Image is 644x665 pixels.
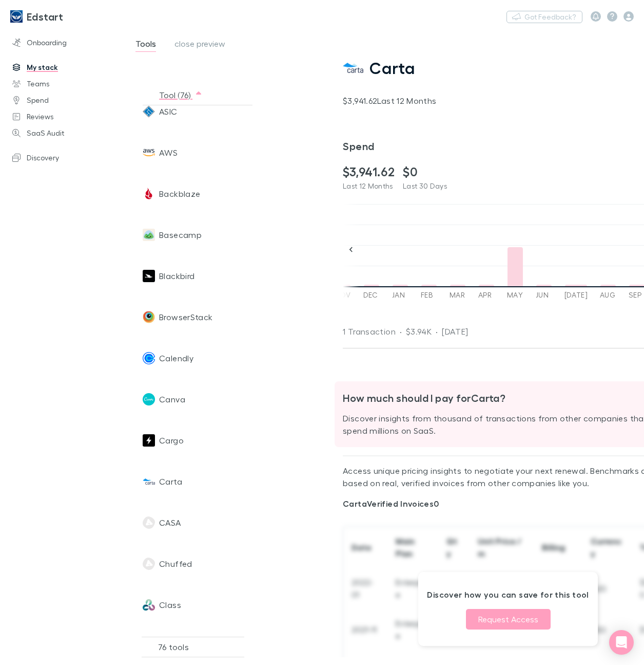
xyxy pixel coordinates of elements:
[159,173,200,214] span: Backblaze
[343,164,395,179] h2: $3,941.62
[506,11,582,23] button: Got Feedback?
[507,291,523,299] span: May
[10,10,23,23] img: Edstart's Logo
[450,291,466,299] span: Mar
[466,609,551,630] button: Request Access
[470,568,534,609] td: 18.76
[159,420,184,461] span: Cargo
[582,568,632,609] td: AUD
[159,91,177,132] span: ASIC
[343,95,436,107] p: $3,941.62 Last 12 Months
[426,588,590,601] p: Discover how you can save for this tool
[159,543,192,584] span: Chuffed
[369,58,415,78] span: Carta
[392,291,408,299] span: Jan
[343,58,363,78] img: Carta's Logo
[143,434,155,447] img: Cargo's Logo
[2,34,122,51] a: Onboarding
[363,291,380,299] span: Dec
[406,325,432,338] p: $3.94K
[159,584,181,625] span: Class
[143,352,155,364] img: Calendly's Logo
[135,39,156,52] span: Tools
[143,475,155,488] img: Carta's Logo
[2,150,122,166] a: Discovery
[2,108,122,125] a: Reviews
[343,325,396,338] p: 1 Transaction
[143,105,155,118] img: ASIC's Logo
[159,461,182,502] span: Carta
[536,291,552,299] span: Jun
[159,214,202,255] span: Basecamp
[143,516,155,529] img: CASA's Logo
[582,609,632,650] td: USD
[343,181,393,190] span: Last 12 Months
[159,338,193,379] span: Calendly
[421,291,437,299] span: Feb
[534,527,582,568] th: Billing
[159,502,181,543] span: CASA
[143,270,155,282] img: Blackbird's Logo
[143,229,155,241] img: Basecamp's Logo
[403,181,447,190] span: Last 30 Days
[2,92,122,108] a: Spend
[387,527,439,568] th: Main Plan
[438,568,469,609] td: 100
[2,76,122,92] a: Teams
[387,609,439,650] td: Enterprise
[534,568,582,609] td: Annual
[159,255,194,297] span: Blackbird
[159,379,185,420] span: Canva
[159,85,203,105] button: Tool (76)
[609,630,634,655] div: Open Intercom Messenger
[143,558,155,570] img: Chuffed's Logo
[442,325,468,338] p: [DATE]
[142,637,244,657] div: 76 tools
[582,527,632,568] th: Currency
[174,39,225,52] span: close preview
[143,188,155,200] img: Backblaze's Logo
[478,291,495,299] span: Apr
[600,291,616,299] span: Aug
[343,527,387,568] th: Date
[143,599,155,611] img: Class.com.au's Logo
[343,568,387,609] td: 2022-01
[143,393,155,405] img: Canva's Logo
[436,325,438,338] div: ·
[387,568,439,609] td: Enterprise
[4,4,69,29] a: Edstart
[343,609,387,650] td: 2021-11
[2,59,122,76] a: My stack
[2,125,122,141] a: SaaS Audit
[143,311,155,323] img: BrowserStack's Logo
[400,325,402,338] div: ·
[470,527,534,568] th: Unit Price / m
[403,164,447,179] h2: $0
[438,527,469,568] th: Qty
[143,146,155,159] img: Amazon Web Services's Logo
[564,291,588,299] span: [DATE]
[159,297,212,338] span: BrowserStack
[27,10,63,23] h3: Edstart
[159,132,178,173] span: AWS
